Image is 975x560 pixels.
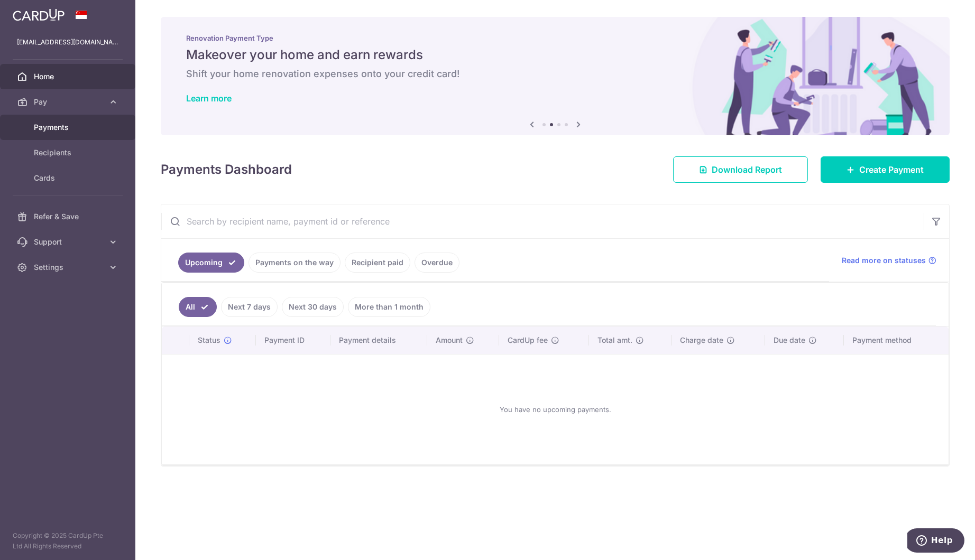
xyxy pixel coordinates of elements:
span: Settings [34,262,104,273]
h5: Makeover your home and earn rewards [186,46,924,63]
a: Upcoming [178,253,244,273]
a: Download Report [673,156,808,183]
iframe: Opens a widget where you can find more information [907,528,964,555]
span: Download Report [712,163,782,176]
span: Create Payment [859,163,924,176]
span: Read more on statuses [842,255,926,266]
a: Create Payment [821,156,950,183]
span: Charge date [680,335,723,346]
span: Pay [34,97,104,107]
a: Read more on statuses [842,255,936,266]
a: Payments on the way [249,253,341,273]
a: All [179,297,217,317]
a: Learn more [186,93,232,104]
th: Payment ID [256,326,330,354]
span: Status [198,335,220,346]
p: Renovation Payment Type [186,34,924,42]
h6: Shift your home renovation expenses onto your credit card! [186,68,924,80]
img: CardUp [13,8,65,21]
span: Due date [774,335,805,346]
a: Recipient paid [345,253,410,273]
span: Refer & Save [34,211,104,222]
img: Renovation banner [161,17,950,135]
p: [EMAIL_ADDRESS][DOMAIN_NAME] [17,37,118,48]
input: Search by recipient name, payment id or reference [161,204,924,238]
span: Cards [34,173,104,183]
a: More than 1 month [348,297,430,317]
th: Payment details [330,326,427,354]
th: Payment method [844,326,949,354]
div: You have no upcoming payments. [174,363,936,456]
span: CardUp fee [508,335,548,346]
span: Home [34,71,104,82]
a: Next 7 days [221,297,278,317]
a: Next 30 days [282,297,344,317]
h4: Payments Dashboard [161,160,292,179]
span: Payments [34,122,104,133]
span: Support [34,237,104,247]
span: Amount [436,335,463,346]
a: Overdue [415,253,459,273]
span: Total amt. [597,335,632,346]
span: Recipients [34,147,104,158]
